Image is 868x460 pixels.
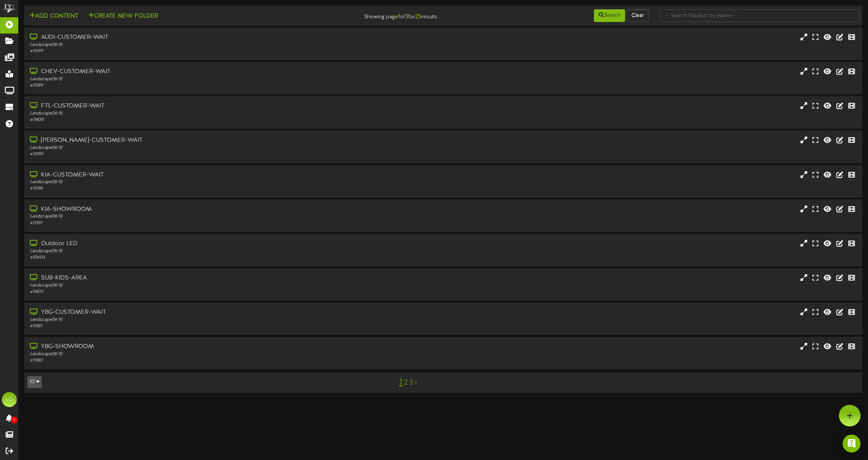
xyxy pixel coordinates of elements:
[30,76,368,82] div: Landscape ( 16:9 )
[843,435,861,453] div: Open Intercom Messenger
[30,342,368,351] div: YBG-SHOWROOM
[30,82,368,89] div: # 11389
[86,12,160,21] button: Create New Folder
[30,151,368,157] div: # 11390
[30,274,368,282] div: SUB-KIDS-AREA
[303,9,444,21] div: Showing page of for results
[30,323,368,329] div: # 11381
[660,9,859,22] input: -- Search Playlists by Name --
[30,110,368,117] div: Landscape ( 16:9 )
[30,48,368,54] div: # 11399
[627,9,649,22] button: Clear
[30,240,368,248] div: Outdoor LED
[414,379,417,387] a: >
[11,416,18,423] span: 0
[30,185,368,192] div: # 11396
[594,9,625,22] button: Search
[27,376,42,388] button: 10
[30,205,368,214] div: KIA-SHOWROOM
[30,33,368,42] div: AUDI-CUSTOMER-WAIT
[404,379,408,387] a: 2
[30,254,368,261] div: # 10604
[30,357,368,364] div: # 11382
[415,13,422,20] strong: 25
[30,213,368,220] div: Landscape ( 16:9 )
[30,179,368,185] div: Landscape ( 16:9 )
[399,378,402,387] a: 1
[30,102,368,110] div: FTL-CUSTOMER-WAIT
[30,220,368,226] div: # 11397
[30,282,368,289] div: Landscape ( 16:9 )
[30,317,368,323] div: Landscape ( 16:9 )
[30,68,368,76] div: CHEV-CUSTOMER-WAIT
[30,42,368,48] div: Landscape ( 16:9 )
[30,145,368,151] div: Landscape ( 16:9 )
[2,392,17,407] div: LD
[30,171,368,179] div: KIA-CUSTOMER-WAIT
[409,379,413,387] a: 3
[30,289,368,295] div: # 11403
[30,308,368,317] div: YBG-CUSTOMER-WAIT
[30,117,368,123] div: # 11408
[405,13,408,20] strong: 3
[30,351,368,357] div: Landscape ( 16:9 )
[30,248,368,254] div: Landscape ( 16:9 )
[30,136,368,145] div: [PERSON_NAME]-CUSTOMER-WAIT
[398,13,400,20] strong: 1
[27,12,81,21] button: Add Content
